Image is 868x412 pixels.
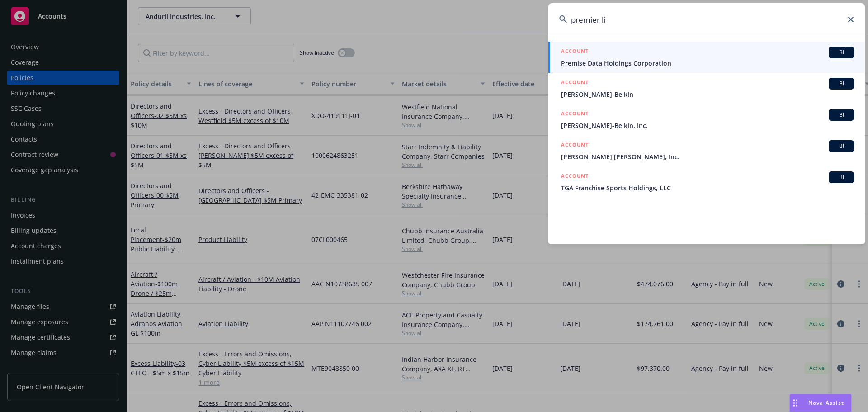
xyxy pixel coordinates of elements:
[789,394,852,412] button: Nova Assist
[561,47,589,57] h5: ACCOUNT
[808,399,844,407] span: Nova Assist
[832,142,850,150] span: BI
[832,48,850,57] span: BI
[561,152,854,161] span: [PERSON_NAME] [PERSON_NAME], Inc.
[832,80,850,88] span: BI
[832,173,850,181] span: BI
[561,121,854,130] span: [PERSON_NAME]-Belkin, Inc.
[548,42,865,73] a: ACCOUNTBIPremise Data Holdings Corporation
[561,78,589,89] h5: ACCOUNT
[561,183,854,193] span: TGA Franchise Sports Holdings, LLC
[561,140,589,151] h5: ACCOUNT
[548,166,865,198] a: ACCOUNTBITGA Franchise Sports Holdings, LLC
[561,109,589,120] h5: ACCOUNT
[561,171,589,182] h5: ACCOUNT
[561,90,854,99] span: [PERSON_NAME]-Belkin
[548,3,865,36] input: Search...
[548,73,865,104] a: ACCOUNTBI[PERSON_NAME]-Belkin
[790,394,801,412] div: Drag to move
[548,104,865,135] a: ACCOUNTBI[PERSON_NAME]-Belkin, Inc.
[548,135,865,166] a: ACCOUNTBI[PERSON_NAME] [PERSON_NAME], Inc.
[832,111,850,119] span: BI
[561,58,854,68] span: Premise Data Holdings Corporation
